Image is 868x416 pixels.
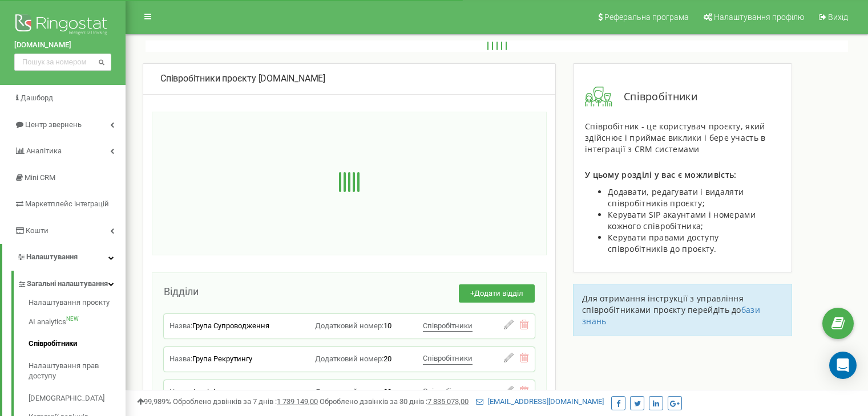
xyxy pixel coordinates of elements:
span: Налаштування [26,252,78,261]
span: Дашборд [21,93,53,102]
span: Кошти [26,226,49,235]
span: Додати відділ [474,289,523,297]
span: Центр звернень [25,120,82,129]
span: Відділи [164,286,199,297]
div: [DOMAIN_NAME] [160,72,538,85]
span: Додавати, редагувати і видаляти співробітників проєкту; [608,186,744,209]
span: Для отримання інструкції з управління співробітниками проєкту перейдіть до [582,293,744,315]
input: Пошук за номером [14,54,111,71]
a: [DEMOGRAPHIC_DATA] [29,388,126,410]
span: Налаштування профілю [714,13,804,22]
div: Open Intercom Messenger [829,352,857,379]
a: [DOMAIN_NAME] [14,40,111,51]
a: Налаштування прав доступу [29,355,126,388]
span: Загальні налаштування [27,279,108,289]
img: Ringostat logo [14,11,111,40]
span: Оброблено дзвінків за 30 днів : [320,397,469,406]
span: Керувати правами доступу співробітників до проєкту. [608,232,718,254]
span: Адміністратори [192,388,247,396]
span: Реферальна програма [604,13,689,22]
u: 7 835 073,00 [427,397,469,406]
span: Вихід [828,13,848,22]
span: Співробітник - це користувач проєкту, який здійснює і приймає виклики і бере участь в інтеграції ... [585,121,766,154]
a: AI analyticsNEW [29,311,126,333]
a: Налаштування проєкту [29,297,126,311]
a: Співробітники [29,333,126,355]
span: 99,989% [137,397,171,406]
span: Назва: [169,388,192,396]
span: Додатковий номер: [315,388,383,396]
span: Додатковий номер: [315,321,383,330]
span: Додатковий номер: [315,354,383,363]
button: +Додати відділ [459,284,535,303]
span: Група Супроводження [192,321,269,330]
span: Mini CRM [25,173,55,182]
span: 30 [383,388,391,396]
span: Співробітники [612,89,697,104]
a: Загальні налаштування [17,271,126,294]
u: 1 739 149,00 [277,397,318,406]
span: Маркетплейс інтеграцій [25,199,109,208]
span: У цьому розділі у вас є можливість: [585,169,737,180]
span: Співробітники [423,387,473,395]
span: Співробітники [423,354,473,362]
a: Налаштування [2,244,126,271]
span: Оброблено дзвінків за 7 днів : [173,397,318,406]
span: Співробітники проєкту [160,73,256,84]
span: 10 [383,321,391,330]
a: бази знань [582,304,760,327]
span: 20 [383,354,391,363]
a: [EMAIL_ADDRESS][DOMAIN_NAME] [476,397,604,406]
span: Співробітники [423,321,473,330]
span: Група Рекрутингу [192,354,252,363]
span: Назва: [169,321,192,330]
span: Аналiтика [26,146,62,155]
span: Керувати SIP акаунтами і номерами кожного співробітника; [608,209,756,231]
span: Назва: [169,354,192,363]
